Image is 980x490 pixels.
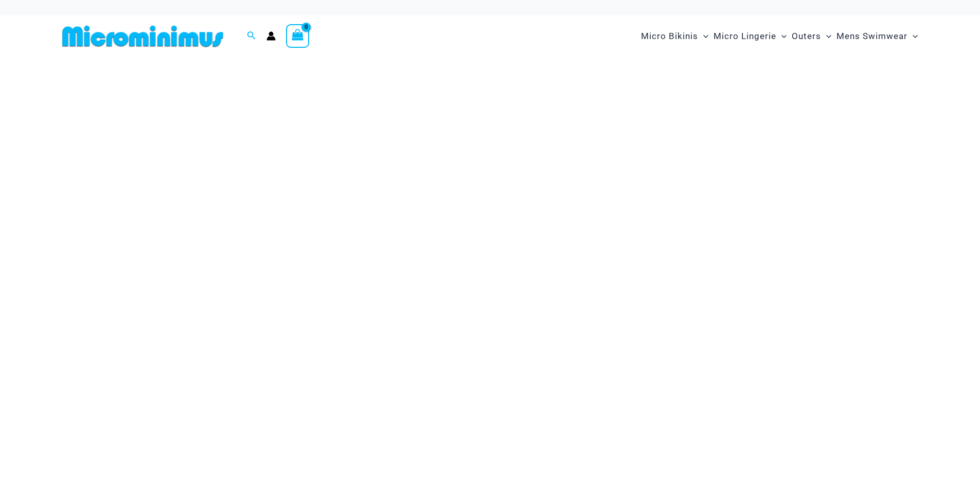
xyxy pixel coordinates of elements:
a: Micro LingerieMenu ToggleMenu Toggle [711,21,789,52]
a: Mens SwimwearMenu ToggleMenu Toggle [834,21,920,52]
a: Search icon link [247,30,256,43]
span: Micro Bikinis [641,23,698,49]
span: Menu Toggle [907,23,918,49]
nav: Site Navigation [637,19,922,53]
a: OutersMenu ToggleMenu Toggle [789,21,834,52]
img: MM SHOP LOGO FLAT [58,25,227,48]
span: Menu Toggle [821,23,831,49]
span: Outers [792,23,821,49]
a: View Shopping Cart, empty [286,24,310,48]
span: Menu Toggle [698,23,708,49]
a: Account icon link [266,31,276,41]
span: Menu Toggle [776,23,787,49]
span: Mens Swimwear [836,23,907,49]
span: Micro Lingerie [714,23,776,49]
a: Micro BikinisMenu ToggleMenu Toggle [638,21,711,52]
